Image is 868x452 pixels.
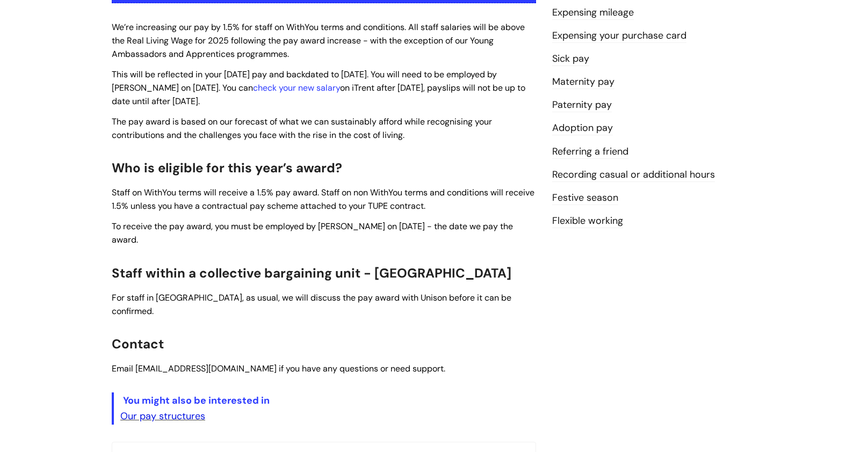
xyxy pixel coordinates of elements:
span: The pay award is based on our forecast of what we can sustainably afford while recognising your c... [112,116,492,141]
span: Email [EMAIL_ADDRESS][DOMAIN_NAME] if you have any questions or need support. [112,363,445,374]
span: We’re increasing our pay by 1.5% for staff on WithYou terms and conditions. All staff salaries wi... [112,21,525,60]
span: To receive the pay award, you must be employed by [PERSON_NAME] on [DATE] - the date we pay the a... [112,221,513,245]
a: Adoption pay [552,121,613,135]
span: This will be reflected in your [DATE] pay and backdated to [DATE]. You will need to be employed b... [112,69,525,107]
a: Festive season [552,191,618,205]
a: Paternity pay [552,98,612,112]
a: Our pay structures [120,410,205,422]
a: Expensing your purchase card [552,29,686,43]
a: Referring a friend [552,145,628,159]
a: Sick pay [552,52,589,66]
span: For staff in [GEOGRAPHIC_DATA], as usual, we will discuss the pay award with Unison before it can... [112,292,511,317]
a: check your new salary [253,82,340,93]
a: Maternity pay [552,75,614,89]
span: You might also be interested in [123,394,270,407]
span: Who is eligible for this year’s award? [112,159,342,176]
a: Flexible working [552,214,623,228]
span: Contact [112,336,164,352]
a: Expensing mileage [552,6,634,20]
span: Staff on WithYou terms will receive a 1.5% pay award. Staff on non WithYou terms and conditions w... [112,187,534,212]
a: Recording casual or additional hours [552,168,715,182]
span: Staff within a collective bargaining unit - [GEOGRAPHIC_DATA] [112,265,511,281]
